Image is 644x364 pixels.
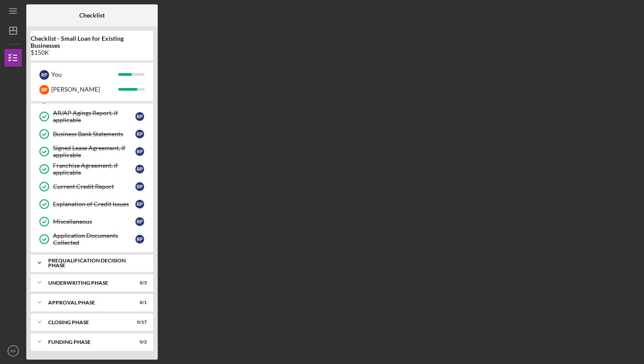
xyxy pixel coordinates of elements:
div: R P [135,130,144,138]
a: Application Documents CollectedRP [35,230,149,248]
div: Signed Lease Agreement, if applicable [53,145,135,159]
div: $150K [31,49,153,56]
div: R P [39,70,49,80]
div: Closing Phase [48,320,125,325]
div: R P [135,235,144,244]
div: Explanation of Credit Issues [53,201,135,208]
div: R P [135,182,144,191]
div: R P [135,217,144,226]
div: Underwriting Phase [48,280,125,286]
div: Franchise Agreement, if applicable [53,162,135,176]
b: Checklist [79,12,105,19]
text: RP [10,349,16,353]
a: Franchise Agreement, if applicableRP [35,160,149,178]
div: [PERSON_NAME] [51,82,118,97]
div: 0 / 17 [131,320,147,325]
div: Funding Phase [48,339,125,345]
div: AR/AP Agings Report, if applicable [53,110,135,124]
div: Current Credit Report [53,183,135,190]
a: Signed Lease Agreement, if applicableRP [35,143,149,160]
div: 0 / 2 [131,339,147,345]
a: Explanation of Credit IssuesRP [35,195,149,213]
button: RP [4,342,22,360]
div: Miscellaneous [53,218,135,225]
a: Current Credit ReportRP [35,178,149,195]
a: MiscellaneousRP [35,213,149,230]
b: Checklist - Small Loan for Existing Businesses [31,35,153,49]
a: Business Bank StatementsRP [35,125,149,143]
div: R P [135,147,144,156]
div: 0 / 3 [131,280,147,286]
a: AR/AP Agings Report, if applicableRP [35,108,149,125]
div: Prequalification Decision Phase [48,258,142,268]
div: R P [135,165,144,173]
div: Business Bank Statements [53,131,135,138]
div: B P [39,85,49,95]
div: R P [135,200,144,209]
div: Approval Phase [48,300,125,305]
div: R P [135,112,144,121]
div: You [51,67,118,82]
div: Application Documents Collected [53,232,135,246]
div: 0 / 1 [131,300,147,305]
